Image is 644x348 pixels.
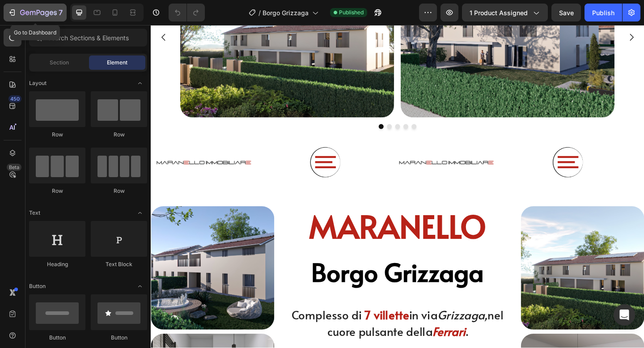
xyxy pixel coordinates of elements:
i: Grizzaga, [312,306,366,324]
button: Publish [585,4,622,21]
button: Save [551,4,581,21]
div: Open Intercom Messenger [614,304,635,326]
div: 450 [8,95,21,102]
div: Publish [592,8,614,17]
div: Button [91,334,147,342]
span: Text [29,209,40,217]
img: gempages_584824658604327493-e36e0285-111e-4c50-9744-bc84285fbb06.jpg [402,197,537,331]
span: in via nel cuore pulsante della [192,306,384,342]
button: 1 product assigned [462,4,548,21]
span: Complesso di [153,306,233,324]
span: Toggle open [133,279,147,293]
h2: MARANELLO [141,195,396,242]
div: Row [29,187,85,195]
div: Heading [29,260,85,268]
button: Dot [248,108,253,113]
input: Search Sections & Elements [29,29,147,47]
iframe: Design area [151,25,644,348]
img: [object Object] [436,132,471,168]
img: gempages_584824658604327493-5156ee4a-1223-4b9e-81a9-777d66412ef8.png [269,147,374,153]
div: Row [91,187,147,195]
span: / [258,8,261,17]
span: Button [29,282,46,290]
span: Borgo Grizzaga [263,8,309,17]
span: 1 product assigned [470,8,528,17]
span: . [343,324,345,342]
img: [object Object] [5,147,110,153]
button: 7 [4,4,67,21]
p: 7 [59,7,63,18]
strong: 7 villette [233,306,281,324]
div: Row [29,131,85,139]
span: Published [339,8,364,17]
div: Row [91,131,147,139]
button: Dot [275,108,280,113]
h2: Borgo Grizzaga [141,250,396,287]
button: Dot [284,108,289,113]
span: Element [107,59,127,67]
button: Carousel Next Arrow [510,1,535,26]
div: Undo/Redo [169,4,205,21]
div: Text Block [91,260,147,268]
button: Dot [266,108,271,113]
strong: Ferrari [306,324,343,342]
span: Save [559,9,574,17]
span: Layout [29,79,47,87]
span: Section [50,59,69,67]
div: Button [29,334,85,342]
span: Toggle open [133,206,147,220]
img: [object Object] [172,132,208,168]
div: Beta [7,164,21,171]
span: Toggle open [133,76,147,90]
button: Dot [257,108,262,113]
